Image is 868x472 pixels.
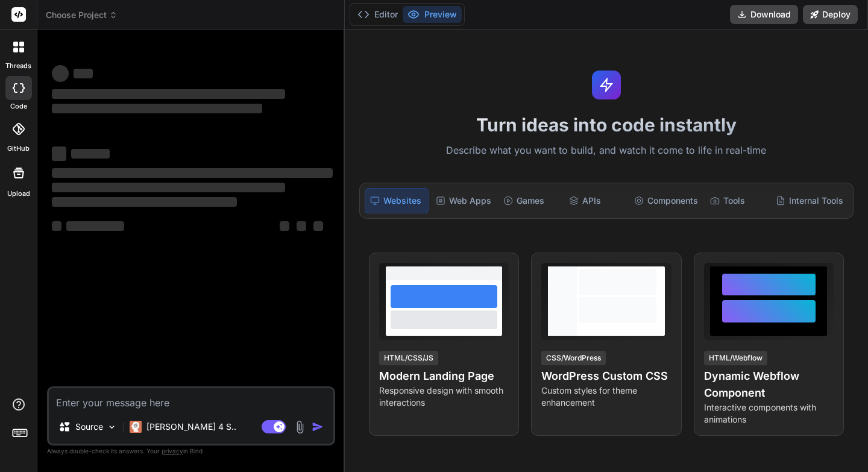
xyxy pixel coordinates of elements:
[564,188,627,213] div: APIs
[777,263,829,275] span: View Prompt
[403,6,462,23] button: Preview
[352,114,861,136] h1: Turn ideas into code instantly
[10,101,27,112] label: code
[541,368,671,385] h4: WordPress Custom CSS
[379,368,509,385] h4: Modern Landing Page
[71,149,110,159] span: ‌
[7,189,30,199] label: Upload
[803,5,858,24] button: Deploy
[46,9,118,21] span: Choose Project
[52,146,66,161] span: ‌
[431,188,496,213] div: Web Apps
[52,89,285,99] span: ‌
[629,188,703,213] div: Components
[704,401,834,426] p: Interactive components with animations
[297,221,306,231] span: ‌
[107,422,117,432] img: Pick Models
[379,351,438,365] div: HTML/CSS/JS
[498,188,562,213] div: Games
[162,447,183,455] span: privacy
[146,421,236,433] p: [PERSON_NAME] 4 S..
[312,421,324,433] img: icon
[66,221,124,231] span: ‌
[313,221,323,231] span: ‌
[52,221,61,231] span: ‌
[704,368,834,401] h4: Dynamic Webflow Component
[52,104,262,113] span: ‌
[75,421,103,433] p: Source
[52,183,285,192] span: ‌
[365,188,429,213] div: Websites
[74,69,93,78] span: ‌
[47,445,335,457] p: Always double-check its answers. Your in Bind
[293,420,307,434] img: attachment
[704,351,767,365] div: HTML/Webflow
[52,197,237,207] span: ‌
[705,188,769,213] div: Tools
[452,263,504,275] span: View Prompt
[52,168,333,178] span: ‌
[352,143,861,159] p: Describe what you want to build, and watch it come to life in real-time
[379,385,509,409] p: Responsive design with smooth interactions
[7,143,30,154] label: GitHub
[730,5,798,24] button: Download
[280,221,289,231] span: ‌
[130,421,142,433] img: Claude 4 Sonnet
[541,385,671,409] p: Custom styles for theme enhancement
[5,61,31,71] label: threads
[353,6,403,23] button: Editor
[771,188,848,213] div: Internal Tools
[541,351,606,365] div: CSS/WordPress
[615,263,667,275] span: View Prompt
[52,65,69,82] span: ‌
